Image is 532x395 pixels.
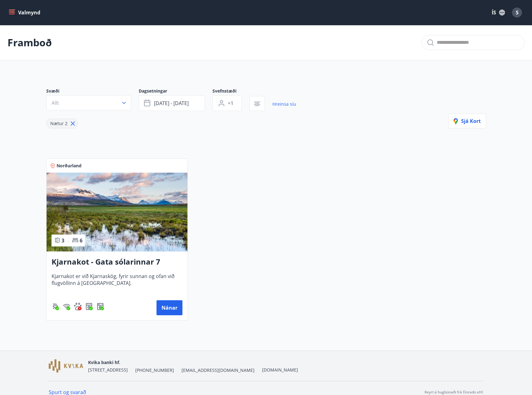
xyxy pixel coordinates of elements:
div: Þvottavél [97,303,104,310]
h3: Kjarnakot - Gata sólarinnar 7 [52,256,182,268]
p: Keyrt á hugbúnaði frá Dorado ehf. [425,389,484,395]
span: [DATE] - [DATE] [154,100,189,107]
span: Nætur 2 [50,120,67,126]
span: Kvika banki hf. [88,359,120,365]
img: HJRyFFsYp6qjeUYhR4dAD8CaCEsnIFYZ05miwXoh.svg [63,303,70,310]
span: Dagsetningar [139,88,212,95]
span: Sjá kort [454,118,481,124]
span: S [516,9,519,16]
button: menu [7,7,43,18]
button: S [510,5,525,20]
span: [STREET_ADDRESS] [88,367,128,373]
span: 3 [62,237,64,244]
button: ÍS [488,7,508,18]
button: Nánar [157,300,182,315]
span: Norðurland [57,163,82,169]
button: +1 [212,95,242,111]
img: pxcaIm5dSOV3FS4whs1soiYWTwFQvksT25a9J10C.svg [74,303,82,310]
span: Svæði [46,88,139,95]
img: GzFmWhuCkUxVWrb40sWeioDp5tjnKZ3EtzLhRfaL.png [49,359,83,373]
img: ZXjrS3QKesehq6nQAPjaRuRTI364z8ohTALB4wBr.svg [52,303,59,310]
a: Hreinsa síu [272,97,296,111]
span: Svefnstæði [212,88,249,95]
button: Allt [46,95,131,110]
span: Allt [52,99,59,106]
button: [DATE] - [DATE] [139,95,205,111]
img: hddCLTAnxqFUMr1fxmbGG8zWilo2syolR0f9UjPn.svg [85,303,93,310]
img: Paella dish [47,173,187,251]
p: Framboð [7,36,52,49]
button: Sjá kort [448,114,486,129]
span: Kjarnakot er við Kjarnaskóg, fyrir sunnan og ofan við flugvöllinn á [GEOGRAPHIC_DATA]. [52,273,182,293]
div: Þráðlaust net [63,303,70,310]
img: Dl16BY4EX9PAW649lg1C3oBuIaAsR6QVDQBO2cTm.svg [97,303,104,310]
div: Gasgrill [52,303,59,310]
div: Nætur 2 [46,119,78,129]
span: 6 [80,237,82,244]
span: +1 [228,100,233,107]
a: [DOMAIN_NAME] [262,367,298,373]
div: Gæludýr [74,303,82,310]
span: [EMAIL_ADDRESS][DOMAIN_NAME] [181,367,255,373]
div: Þurrkari [85,303,93,310]
span: [PHONE_NUMBER] [135,367,174,373]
